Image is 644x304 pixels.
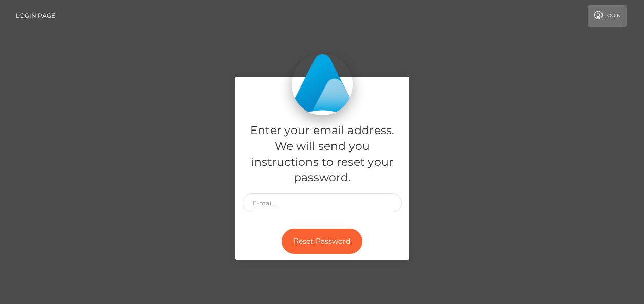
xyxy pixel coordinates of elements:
[588,5,627,27] a: Login
[243,123,402,186] h5: Enter your email address. We will send you instructions to reset your password.
[16,5,55,27] a: Login Page
[292,54,353,115] img: MassPay Login
[282,229,362,254] button: Reset Password
[243,193,402,212] input: E-mail...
